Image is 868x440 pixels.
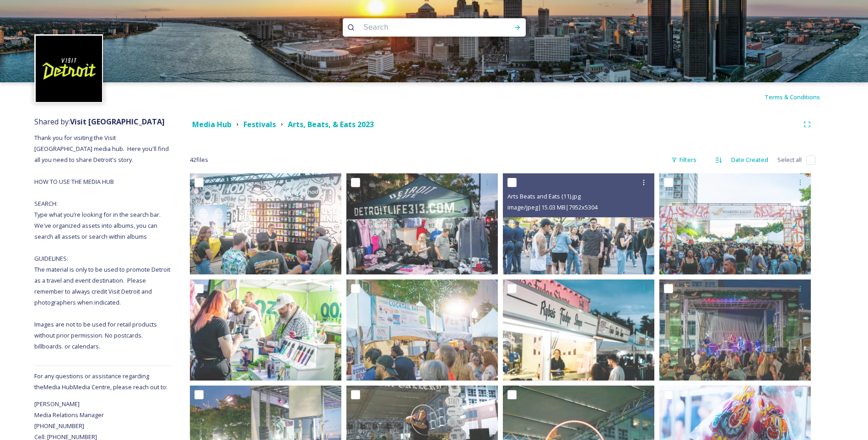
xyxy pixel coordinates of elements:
[765,93,820,101] span: Terms & Conditions
[190,173,341,274] img: Arts Beats and Eats (21).jpg
[359,17,485,38] input: Search
[34,134,172,350] span: Thank you for visiting the Visit [GEOGRAPHIC_DATA] media hub. Here you'll find all you need to sh...
[36,36,102,102] img: VISIT%20DETROIT%20LOGO%20-%20BLACK%20BACKGROUND.png
[190,279,341,381] img: Arts Beats and Eats (15).jpg
[667,151,701,169] div: Filters
[346,279,498,381] img: Arts Beats and Eats (1).jpg
[503,279,654,381] img: Arts Beats and Eats (30).jpg
[346,173,498,274] img: Arts Beats and Eats (2).jpg
[190,156,208,164] span: 42 file s
[659,173,811,274] img: Arts Beats and Eats (6).jpg
[288,119,374,129] strong: Arts, Beats, & Eats 2023
[777,156,802,164] span: Select all
[659,279,811,381] img: Arts Beats and Eats (28).jpg
[765,91,834,102] a: Terms & Conditions
[503,173,654,274] img: Arts Beats and Eats (11).jpg
[727,151,773,169] div: Date Created
[34,372,167,391] span: For any questions or assistance regarding the Media Hub Media Centre, please reach out to:
[34,117,165,127] span: Shared by:
[507,203,598,211] span: image/jpeg | 15.03 MB | 7952 x 5304
[507,192,581,200] span: Arts Beats and Eats (11).jpg
[192,119,232,129] strong: Media Hub
[243,119,276,129] strong: Festivals
[70,117,165,127] strong: Visit [GEOGRAPHIC_DATA]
